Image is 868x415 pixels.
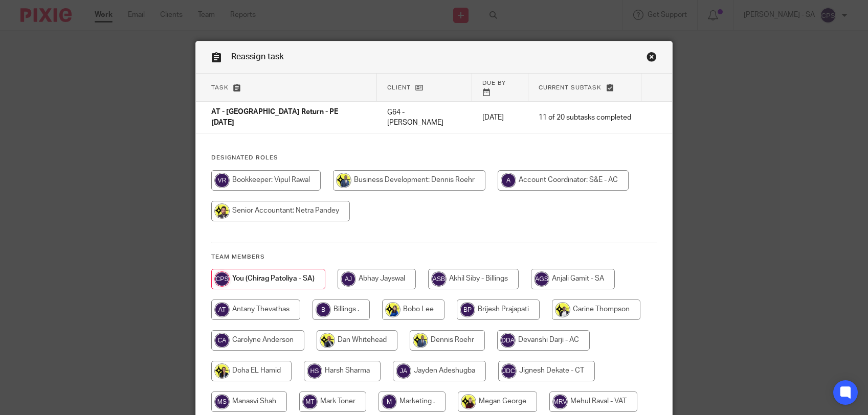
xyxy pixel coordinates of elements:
span: Current subtask [539,85,602,90]
span: Task [211,85,229,90]
h4: Designated Roles [211,154,657,162]
span: Due by [482,80,506,86]
a: Close this dialog window [647,52,657,65]
p: [DATE] [482,112,518,123]
h4: Team members [211,253,657,261]
span: Reassign task [231,53,284,61]
span: AT - [GEOGRAPHIC_DATA] Return - PE [DATE] [211,109,338,127]
td: 11 of 20 subtasks completed [528,102,641,133]
p: G64 - [PERSON_NAME] [387,107,462,128]
span: Client [387,85,411,90]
